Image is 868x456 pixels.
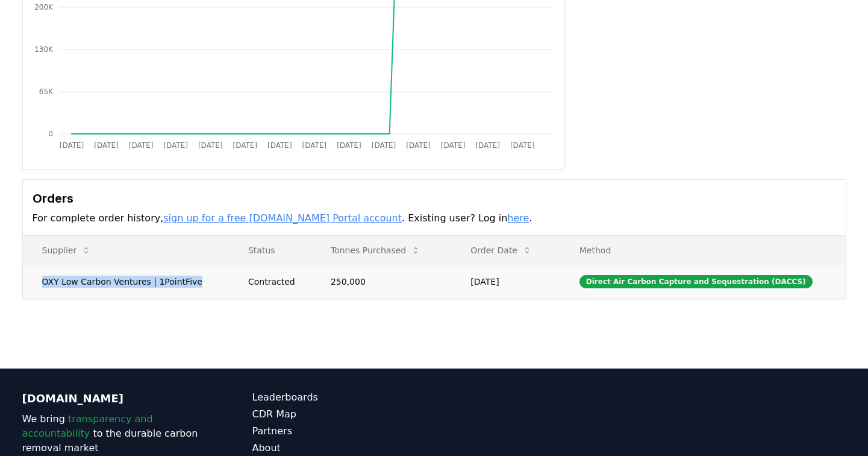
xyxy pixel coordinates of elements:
[34,3,54,11] tspan: 200K
[252,441,434,455] a: About
[440,141,465,150] tspan: [DATE]
[302,141,326,150] tspan: [DATE]
[22,412,204,455] p: We bring to the durable carbon removal market
[33,211,836,226] p: For complete order history, . Existing user? Log in .
[510,141,534,150] tspan: [DATE]
[23,265,229,298] td: OXY Low Carbon Ventures | 1PointFive
[59,141,84,150] tspan: [DATE]
[321,238,430,262] button: Tonnes Purchased
[163,212,402,224] a: sign up for a free [DOMAIN_NAME] Portal account
[475,141,500,150] tspan: [DATE]
[128,141,153,150] tspan: [DATE]
[311,265,451,298] td: 250,000
[33,189,836,207] h3: Orders
[33,238,101,262] button: Supplier
[406,141,431,150] tspan: [DATE]
[248,276,302,288] div: Contracted
[198,141,222,150] tspan: [DATE]
[252,407,434,422] a: CDR Map
[570,244,836,256] p: Method
[48,130,53,138] tspan: 0
[163,141,188,150] tspan: [DATE]
[239,244,302,256] p: Status
[233,141,257,150] tspan: [DATE]
[34,45,54,54] tspan: 130K
[337,141,361,150] tspan: [DATE]
[252,390,434,405] a: Leaderboards
[39,87,53,96] tspan: 65K
[267,141,292,150] tspan: [DATE]
[507,212,529,224] a: here
[371,141,396,150] tspan: [DATE]
[252,424,434,439] a: Partners
[579,275,813,288] div: Direct Air Carbon Capture and Sequestration (DACCS)
[461,238,542,262] button: Order Date
[451,265,560,298] td: [DATE]
[94,141,119,150] tspan: [DATE]
[22,413,153,439] span: transparency and accountability
[22,390,204,407] p: [DOMAIN_NAME]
